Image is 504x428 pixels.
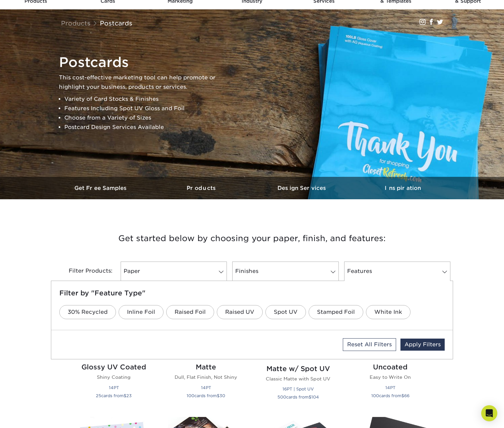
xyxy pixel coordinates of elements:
[260,365,336,373] h2: Matte w/ Spot UV
[151,177,252,199] a: Products
[64,94,227,104] li: Variety of Card Stocks & Finishes
[353,185,453,191] h3: Inspiration
[277,395,319,400] small: cards from
[282,386,314,391] small: 16PT | Spot UV
[309,395,311,400] span: $
[265,305,306,319] a: Spot UV
[217,393,219,398] span: $
[61,19,90,27] a: Products
[366,305,411,319] a: White Ink
[277,395,286,400] span: 500
[51,177,151,199] a: Get Free Samples
[311,395,319,400] span: 104
[76,363,152,371] h2: Glossy UV Coated
[168,374,244,380] p: Dull, Flat Finish, Not Shiny
[51,262,118,281] div: Filter Products:
[481,405,497,421] div: Open Intercom Messenger
[100,19,132,27] a: Postcards
[121,262,227,281] a: Paper
[168,363,244,371] h2: Matte
[64,123,227,132] li: Postcard Design Services Available
[64,104,227,113] li: Features Including Spot UV Gloss and Foil
[187,393,194,398] span: 100
[371,393,379,398] span: 100
[119,305,164,319] a: Inline Foil
[219,393,225,398] span: 30
[217,305,263,319] a: Raised UV
[385,385,395,390] small: 14PT
[51,185,151,191] h3: Get Free Samples
[59,305,116,319] a: 30% Recycled
[353,177,453,199] a: Inspiration
[201,385,211,390] small: 14PT
[343,338,396,351] a: Reset All Filters
[371,393,409,398] small: cards from
[56,223,448,254] h3: Get started below by choosing your paper, finish, and features:
[151,185,252,191] h3: Products
[352,374,428,380] p: Easy to Write On
[187,393,225,398] small: cards from
[309,305,363,319] a: Stamped Foil
[252,177,353,199] a: Design Services
[260,375,336,382] p: Classic Matte with Spot UV
[404,393,409,398] span: 66
[166,305,214,319] a: Raised Foil
[252,185,353,191] h3: Design Services
[400,339,445,351] a: Apply Filters
[76,374,152,380] p: Shiny Coating
[401,393,404,398] span: $
[352,363,428,371] h2: Uncoated
[59,54,227,70] h1: Postcards
[232,262,338,281] a: Finishes
[59,73,227,92] p: This cost-effective marketing tool can help promote or highlight your business, products or servi...
[64,113,227,123] li: Choose from a Variety of Sizes
[344,262,450,281] a: Features
[59,289,445,297] h5: Filter by "Feature Type"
